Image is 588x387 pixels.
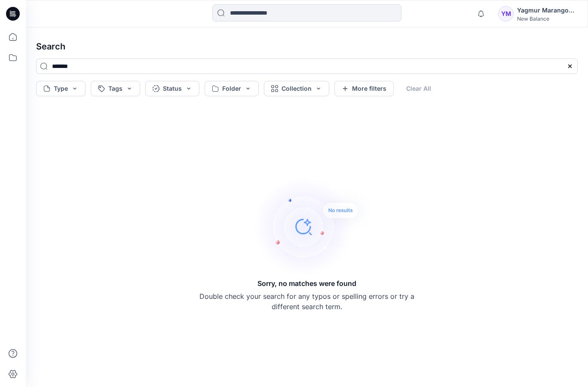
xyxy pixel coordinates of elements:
button: Tags [91,81,140,96]
button: Status [145,81,199,96]
img: Sorry, no matches were found [254,175,374,278]
h5: Sorry, no matches were found [257,278,356,289]
button: Folder [205,81,259,96]
div: New Balance [517,15,577,22]
button: Collection [264,81,329,96]
div: YM [498,6,514,21]
p: Double check your search for any typos or spelling errors or try a different search term. [199,291,414,312]
div: Yagmur Marangoz - Sln [517,5,577,15]
button: Type [36,81,86,96]
h4: Search [29,34,585,58]
button: More filters [334,81,394,96]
